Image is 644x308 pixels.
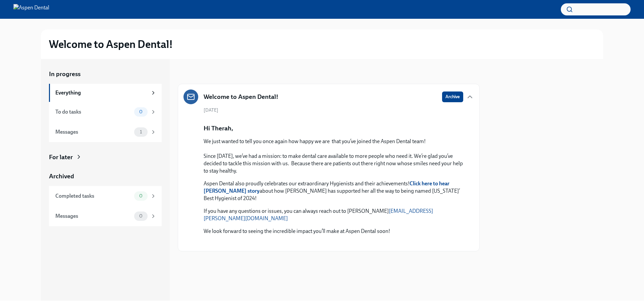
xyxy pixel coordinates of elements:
h5: Welcome to Aspen Dental! [204,93,278,101]
a: In progress [49,70,162,78]
span: 0 [135,213,147,219]
div: Everything [55,89,148,97]
a: To do tasks0 [49,102,162,122]
span: [DATE] [204,107,218,113]
a: Everything [49,84,162,102]
p: We look forward to seeing the incredible impact you’ll make at Aspen Dental soon! [204,228,463,235]
p: Aspen Dental also proudly celebrates our extraordinary Hygienists and their achievements! about h... [204,180,463,202]
p: Hi Therah, [204,124,233,133]
a: Messages1 [49,122,162,142]
div: In progress [178,70,209,78]
div: Messages [55,128,131,136]
div: Messages [55,212,131,220]
a: Messages0 [49,206,162,226]
button: Archive [442,91,463,102]
div: For later [49,153,73,162]
p: We just wanted to tell you once again how happy we are that you’ve joined the Aspen Dental team! ... [204,138,463,175]
a: Archived [49,172,162,181]
a: For later [49,153,162,162]
div: Completed tasks [55,192,131,200]
a: Completed tasks0 [49,186,162,206]
span: 0 [135,193,147,198]
span: 0 [135,109,147,114]
img: Aspen Dental [13,4,49,15]
div: To do tasks [55,108,131,116]
p: If you have any questions or issues, you can always reach out to [PERSON_NAME] [204,207,463,222]
span: 1 [136,129,146,134]
h2: Welcome to Aspen Dental! [49,38,173,51]
span: Archive [445,94,460,100]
